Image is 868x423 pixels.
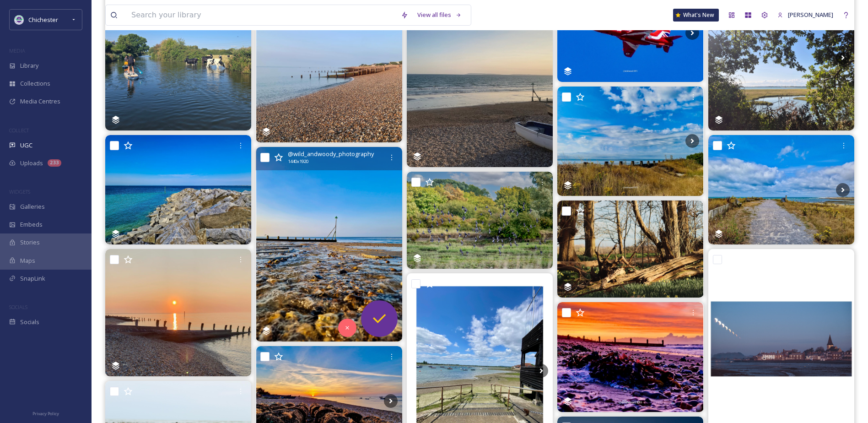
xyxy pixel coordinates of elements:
a: Privacy Policy [32,407,59,418]
span: 1440 x 1920 [288,158,308,165]
img: A walk up east this morning. Calm and beautifully quiet 🤫 but oh so hot 🔥 🥵 It wasn't just the be... [557,87,703,196]
span: MEDIA [9,47,25,54]
span: Socials [20,318,39,326]
span: COLLECT [9,127,29,134]
span: Media Centres [20,97,60,106]
span: [PERSON_NAME] [788,11,833,19]
img: Sunrise over Bognor. #selseybill #eastbeach #sunrise #bognorregis #sussexbythesea #upearly #looki... [105,249,251,376]
span: Stories [20,238,40,247]
div: 233 [48,159,61,167]
span: Embeds [20,220,43,229]
span: Chichester [28,16,58,24]
span: WIDGETS [9,188,30,195]
img: A lovely wander round Medmerry before heading back home via West beach. That's the great thing ab... [708,135,854,244]
a: What's New [673,9,719,22]
img: Starling gathering before murmurating. The frist week in August and these little birds are assemb... [407,172,553,269]
span: Privacy Policy [32,411,59,417]
a: View all files [413,6,466,24]
a: [PERSON_NAME] [773,6,838,24]
input: Search your library [127,5,396,25]
img: Logo_of_Chichester_District_Council.png [15,15,24,24]
span: UGC [20,141,32,150]
img: #lifesabeach #sea #seaside #seasofinstagram #skiesofinstagram #photooftheday #beach #ebbandflow #... [557,302,703,412]
span: Uploads [20,159,43,168]
span: SnapLink [20,274,45,283]
span: Maps [20,256,35,265]
span: Collections [20,79,50,88]
img: Obviously not taken today as its been grey , muggy and thundery. This was taken on Monday. I did ... [105,135,251,244]
span: SOCIALS [9,304,27,310]
span: @ wild_andwoody_photography [288,150,374,158]
img: Loving this weather 😍 Taken early this morning before the people arrived. So perfect x . . #lifes... [256,147,402,342]
span: Galleries [20,202,45,211]
span: Library [20,61,38,70]
img: Fishbourne, march 2025 [557,201,703,298]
